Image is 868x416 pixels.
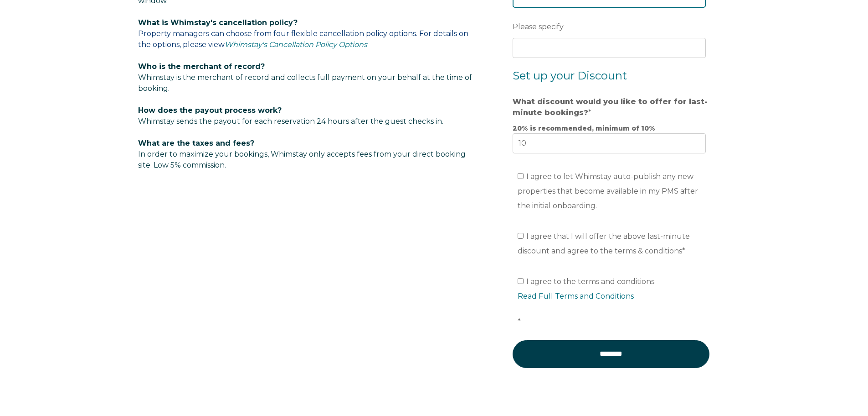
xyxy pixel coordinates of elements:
input: I agree to the terms and conditionsRead Full Terms and Conditions* [518,278,524,284]
span: Please specify [513,20,564,34]
input: I agree to let Whimstay auto-publish any new properties that become available in my PMS after the... [518,173,524,179]
span: What are the taxes and fees? [138,139,254,147]
strong: 20% is recommended, minimum of 10% [513,124,655,132]
span: Who is the merchant of record? [138,62,265,71]
a: Whimstay's Cancellation Policy Options [225,40,367,49]
span: Whimstay sends the payout for each reservation 24 hours after the guest checks in. [138,117,443,126]
a: Read Full Terms and Conditions [518,292,634,300]
span: Set up your Discount [513,69,627,82]
span: Whimstay is the merchant of record and collects full payment on your behalf at the time of booking. [138,73,472,93]
span: How does the payout process work? [138,106,282,115]
strong: What discount would you like to offer for last-minute bookings? [513,97,708,117]
span: In order to maximize your bookings, Whimstay only accepts fees from your direct booking site. Low... [138,139,466,169]
span: What is Whimstay's cancellation policy? [138,18,298,27]
p: Property managers can choose from four flexible cancellation policy options. For details on the o... [138,17,477,50]
span: I agree that I will offer the above last-minute discount and agree to the terms & conditions [518,232,690,255]
span: I agree to the terms and conditions [518,277,711,326]
input: I agree that I will offer the above last-minute discount and agree to the terms & conditions* [518,233,524,239]
span: I agree to let Whimstay auto-publish any new properties that become available in my PMS after the... [518,172,698,210]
